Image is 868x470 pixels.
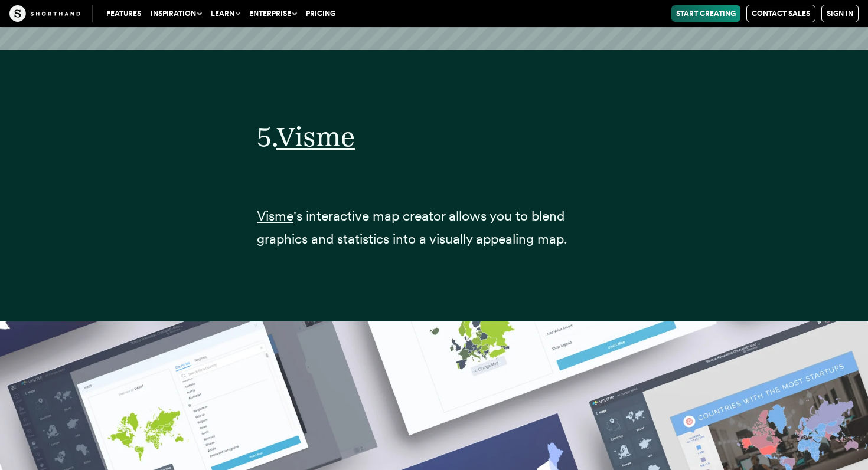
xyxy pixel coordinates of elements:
[9,5,80,22] img: The Craft
[257,208,293,224] a: Visme
[301,5,340,22] a: Pricing
[746,5,815,22] a: Contact Sales
[146,5,206,22] button: Inspiration
[276,120,355,153] a: Visme
[671,5,740,22] a: Start Creating
[244,5,301,22] button: Enterprise
[821,5,859,22] a: Sign in
[102,5,146,22] a: Features
[257,120,276,153] span: 5.
[206,5,244,22] button: Learn
[257,208,567,247] span: 's interactive map creator allows you to blend graphics and statistics into a visually appealing ...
